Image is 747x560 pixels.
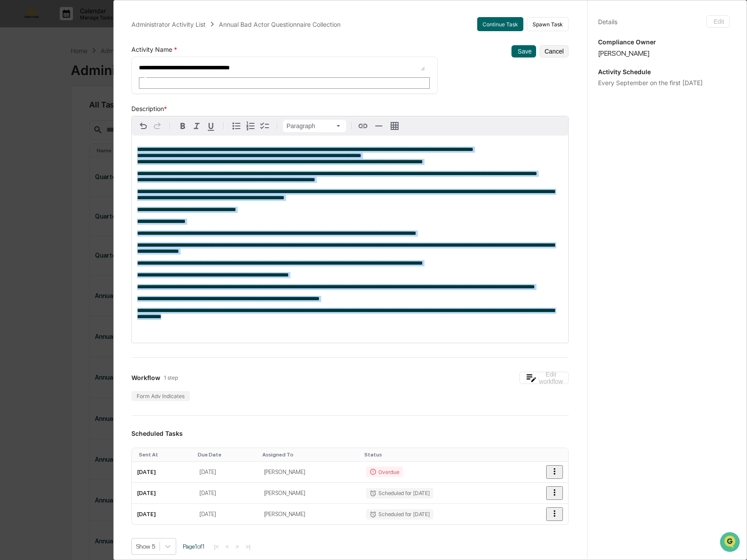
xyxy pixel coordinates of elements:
div: [PERSON_NAME] [598,49,730,57]
button: Edit [706,15,730,28]
button: Continue Task [477,17,523,31]
div: Start new chat [40,67,144,76]
span: Activity Name [131,46,174,53]
div: Toggle SortBy [139,452,191,458]
button: > [233,543,242,550]
div: Toggle SortBy [198,452,255,458]
td: [DATE] [132,462,194,483]
img: Jack Rasmussen [9,111,23,125]
button: < [223,543,232,550]
img: 8933085812038_c878075ebb4cc5468115_72.jpg [18,67,34,83]
td: [PERSON_NAME] [259,462,361,483]
td: [DATE] [194,462,258,483]
span: Description [131,105,164,112]
span: Page 1 of 1 [183,543,205,550]
a: 🗄️Attestations [60,152,112,168]
td: [DATE] [194,483,258,504]
h3: Scheduled Tasks [131,430,569,437]
td: [DATE] [194,504,258,524]
button: Block type [283,120,346,132]
div: 🖐️ [9,157,16,164]
div: Details [598,18,617,25]
button: Cancel [540,45,569,57]
div: Toggle SortBy [364,452,510,458]
span: 1 step [164,374,178,381]
span: Attestations [73,156,109,165]
span: Pylon [87,194,106,201]
button: Undo Ctrl+Z [136,119,150,133]
button: Spawn Task [527,17,569,31]
img: 1746055101610-c473b297-6a78-478c-a979-82029cc54cd1 [18,120,25,127]
div: Toggle SortBy [262,452,358,458]
button: Underline [204,119,218,133]
a: Powered byPylon [62,194,106,201]
p: Activity Schedule [598,68,730,75]
td: [DATE] [132,483,194,504]
div: Annual Bad Actor Questionnaire Collection [219,21,341,28]
span: Data Lookup [18,172,55,181]
button: Edit workflow [519,372,569,384]
span: Preclearance [18,156,57,165]
span: [PERSON_NAME] [27,119,71,126]
button: See all [136,96,160,106]
p: How can we help? [9,18,160,32]
div: Overdue [366,467,403,477]
span: • [73,119,76,126]
span: [DATE] [78,119,96,126]
iframe: Open customer support [719,531,743,555]
button: >| [243,543,253,550]
td: [DATE] [132,504,194,524]
img: 1746055101610-c473b297-6a78-478c-a979-82029cc54cd1 [9,67,25,83]
div: Scheduled for [DATE] [366,509,433,520]
td: [PERSON_NAME] [259,504,361,524]
div: Scheduled for [DATE] [366,488,433,499]
button: |< [211,543,221,550]
p: Compliance Owner [598,38,730,46]
div: Form Adv Indicates [131,391,190,401]
div: 🔎 [9,173,16,180]
div: Past conversations [9,97,59,104]
div: Every September on the first [DATE] [598,79,730,86]
div: 🗄️ [64,157,71,164]
a: 🔎Data Lookup [5,169,59,185]
div: Administrator Activity List [131,21,206,28]
button: Start new chat [149,70,160,80]
button: Bold [176,119,190,133]
div: We're available if you need us! [40,76,121,83]
a: 🖐️Preclearance [5,152,60,168]
td: [PERSON_NAME] [259,483,361,504]
span: Workflow [131,374,160,381]
button: Italic [190,119,204,133]
button: Save [511,45,536,57]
